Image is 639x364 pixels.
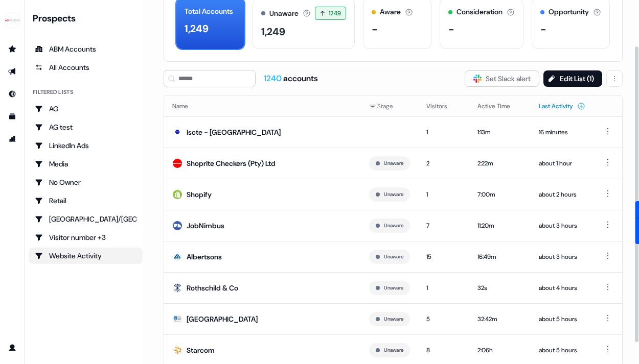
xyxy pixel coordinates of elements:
[29,59,143,76] a: All accounts
[187,189,212,200] div: Shopify
[426,345,461,355] div: 8
[264,73,318,84] div: accounts
[264,73,283,84] span: 1240
[539,158,585,168] div: about 1 hour
[35,159,136,169] div: Media
[35,232,136,242] div: Visitor number +3
[539,221,585,231] div: about 3 hours
[384,283,403,293] button: Unaware
[477,158,522,168] div: 2:22m
[426,97,460,115] button: Visitors
[29,41,143,57] a: ABM Accounts
[35,104,136,114] div: AG
[426,158,461,168] div: 2
[477,221,522,231] div: 11:20m
[187,158,276,168] div: Shoprite Checkers (Pty) Ltd
[477,127,522,137] div: 1:13m
[35,251,136,261] div: Website Activity
[33,88,73,96] div: Filtered lists
[185,6,233,17] div: Total Accounts
[384,314,403,324] button: Unaware
[29,119,143,135] a: Go to AG test
[35,122,136,132] div: AG test
[426,189,461,200] div: 1
[4,41,20,57] a: Go to prospects
[164,96,361,116] th: Name
[187,221,224,231] div: JobNimbus
[4,86,20,102] a: Go to Inbound
[543,70,602,87] button: Edit List (1)
[35,196,136,206] div: Retail
[549,7,589,17] div: Opportunity
[539,314,585,324] div: about 5 hours
[384,159,403,168] button: Unaware
[29,156,143,172] a: Go to Media
[4,339,20,356] a: Go to profile
[35,177,136,187] div: No Owner
[448,21,454,37] div: -
[369,101,410,111] div: Stage
[187,283,238,293] div: Rothschild & Co
[426,127,461,137] div: 1
[33,12,143,25] div: Prospects
[539,283,585,293] div: about 4 hours
[384,190,403,199] button: Unaware
[29,248,143,264] a: Go to Website Activity
[4,131,20,147] a: Go to attribution
[29,211,143,227] a: Go to USA/Canada
[465,70,539,87] button: Set Slack alert
[539,97,585,115] button: Last Activity
[35,44,136,54] div: ABM Accounts
[187,127,281,137] div: Iscte - [GEOGRAPHIC_DATA]
[477,283,522,293] div: 32s
[477,189,522,200] div: 7:00m
[29,174,143,190] a: Go to No Owner
[477,97,522,115] button: Active Time
[261,24,285,39] div: 1,249
[35,140,136,151] div: LinkedIn Ads
[426,283,461,293] div: 1
[426,221,461,231] div: 7
[269,8,299,19] div: Unaware
[539,345,585,355] div: about 5 hours
[29,229,143,246] a: Go to Visitor number +3
[426,314,461,324] div: 5
[539,127,585,137] div: 16 minutes
[477,314,522,324] div: 32:42m
[372,21,378,37] div: -
[187,252,222,262] div: Albertsons
[187,345,215,355] div: Starcom
[477,345,522,355] div: 2:06h
[29,137,143,154] a: Go to LinkedIn Ads
[35,62,136,72] div: All Accounts
[539,189,585,200] div: about 2 hours
[185,21,209,36] div: 1,249
[540,21,546,37] div: -
[29,192,143,209] a: Go to Retail
[539,252,585,262] div: about 3 hours
[477,252,522,262] div: 16:49m
[4,63,20,80] a: Go to outbound experience
[457,7,503,17] div: Consideration
[384,252,403,261] button: Unaware
[426,252,461,262] div: 15
[35,214,136,224] div: [GEOGRAPHIC_DATA]/[GEOGRAPHIC_DATA]
[29,101,143,117] a: Go to AG
[384,346,403,355] button: Unaware
[4,108,20,125] a: Go to templates
[329,8,341,18] span: 1249
[384,221,403,230] button: Unaware
[380,7,401,17] div: Aware
[187,314,258,324] div: [GEOGRAPHIC_DATA]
